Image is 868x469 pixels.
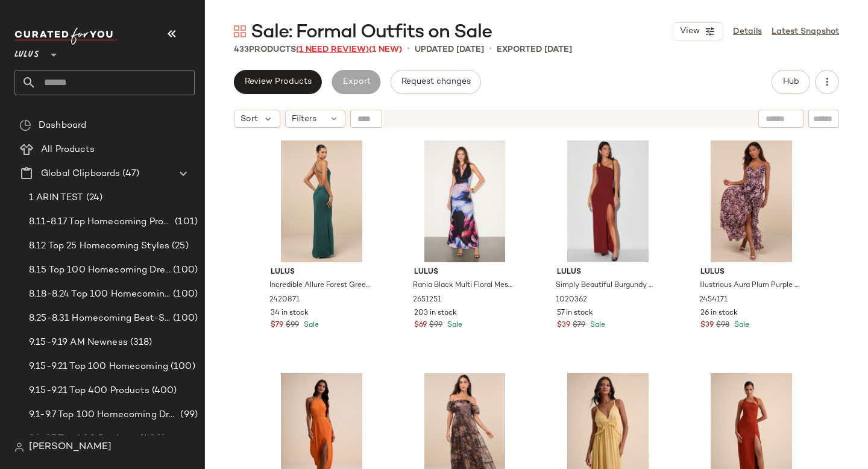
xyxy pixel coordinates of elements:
span: (100) [171,288,198,301]
span: 433 [234,45,249,54]
span: 203 in stock [414,308,457,319]
span: (100) [171,263,198,277]
button: Request changes [391,70,481,94]
span: Global Clipboards [41,167,120,181]
a: Latest Snapshot [772,25,839,38]
span: • [407,42,410,57]
span: $99 [286,320,299,331]
span: (25) [169,239,189,253]
span: (1 New) [369,45,402,54]
span: Sale [588,321,605,329]
span: 2651251 [413,295,441,306]
button: Review Products [234,70,322,94]
span: (24) [84,191,103,205]
p: updated [DATE] [415,43,484,56]
span: 2420871 [269,295,300,306]
span: 57 in stock [557,308,593,319]
span: 9.15-9.21 Top 100 Homecoming [29,360,168,374]
span: (100) [168,360,195,374]
span: (1 Need Review) [296,45,369,54]
img: cfy_white_logo.C9jOOHJF.svg [14,28,117,45]
span: $39 [700,320,714,331]
span: Sale [301,321,319,329]
span: 34 in stock [271,308,309,319]
span: 1020362 [556,295,587,306]
img: 11986361_2454171.jpg [691,140,812,262]
span: Lulus [414,267,516,278]
span: [PERSON_NAME] [29,440,112,455]
span: 9.1-9.7 Top 100 Homecoming Dresses [29,408,178,422]
span: Filters [292,113,316,125]
span: Simply Beautiful Burgundy One-Shoulder Cutout Maxi Dress [556,280,658,291]
span: $79 [271,320,283,331]
span: (47) [120,167,139,181]
span: 2454171 [699,295,728,306]
span: $79 [573,320,585,331]
button: Hub [772,70,810,94]
span: (101) [172,215,198,229]
span: Sale: Formal Outfits on Sale [251,20,492,45]
span: 9.15-9.19 AM Newness [29,336,128,350]
span: Hub [782,77,799,87]
img: 2651251_2_02_front_Retakes_2025-08-27.jpg [404,140,526,262]
span: Lulus [557,267,659,278]
span: Illustrious Aura Plum Purple Floral Ruffled Surplice Maxi Dress [699,280,801,291]
span: (318) [128,336,153,350]
span: (400) [149,384,177,398]
span: 8.15 Top 100 Homecoming Dresses [29,263,171,277]
a: Details [733,25,762,38]
span: 8.25-8.31 Homecoming Best-Sellers [29,312,171,326]
img: svg%3e [234,25,246,37]
span: Request changes [401,77,471,87]
span: Incredible Allure Forest Green Backless Mermaid Maxi Dress [269,280,371,291]
span: View [679,27,700,36]
span: (400) [137,432,165,446]
span: 8.11-8.17 Top Homecoming Product [29,215,172,229]
span: $98 [716,320,729,331]
span: 9.15-9.21 Top 400 Products [29,384,149,398]
span: $39 [557,320,570,331]
img: svg%3e [19,119,31,131]
span: 8.12 Top 25 Homecoming Styles [29,239,169,253]
span: Review Products [244,77,312,87]
span: Lulus [271,267,373,278]
div: Products [234,43,402,56]
span: (100) [171,312,198,326]
span: Sale [732,321,749,329]
img: 5346990_1020362.jpg [547,140,668,262]
span: Rania Black Multi Floral Mesh Backless Maxi Dress [413,280,515,291]
span: 9.1-9.7 Top 400 Products [29,432,137,446]
p: Exported [DATE] [497,43,572,56]
span: Lulus [700,267,802,278]
span: 1 ARIN TEST [29,191,84,205]
img: svg%3e [14,442,24,452]
img: 11842621_2420871.jpg [261,140,382,262]
span: (99) [178,408,198,422]
span: Lulus [14,41,39,63]
span: 26 in stock [700,308,738,319]
span: $99 [429,320,442,331]
span: Sort [241,113,258,125]
span: • [489,42,492,57]
span: Dashboard [39,119,86,133]
span: 8.18-8.24 Top 100 Homecoming Dresses [29,288,171,301]
span: All Products [41,143,95,157]
span: Sale [445,321,462,329]
button: View [673,22,723,40]
span: $69 [414,320,427,331]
